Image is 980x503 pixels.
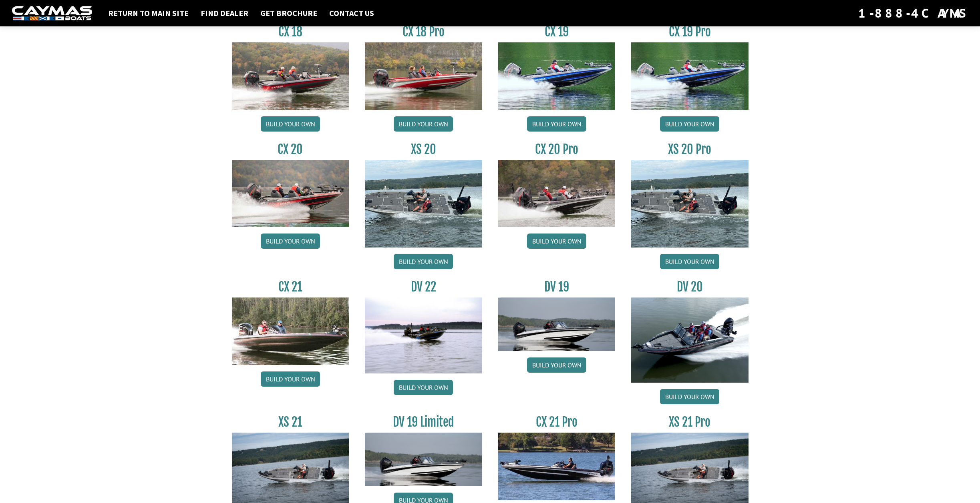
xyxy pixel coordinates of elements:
img: CX-18SS_thumbnail.jpg [365,42,482,110]
img: white-logo-c9c8dbefe5ff5ceceb0f0178aa75bf4bb51f6bca0971e226c86eb53dfe498488.png [12,6,92,21]
a: Contact Us [325,8,378,18]
img: CX19_thumbnail.jpg [498,42,616,110]
a: Find Dealer [197,8,252,18]
h3: CX 21 Pro [498,415,616,429]
img: XS_20_resized.jpg [365,160,482,248]
img: dv-19-ban_from_website_for_caymas_connect.png [498,297,616,351]
img: CX21_thumb.jpg [232,297,349,365]
a: Build your own [261,371,320,387]
img: CX-21Pro_thumbnail.jpg [498,433,616,500]
h3: CX 18 Pro [365,24,482,39]
h3: XS 21 Pro [631,415,749,429]
img: DV22_original_motor_cropped_for_caymas_connect.jpg [365,297,482,373]
h3: XS 20 Pro [631,142,749,157]
h3: CX 21 [232,279,349,294]
a: Build your own [394,116,453,132]
h3: CX 20 [232,142,349,157]
h3: DV 20 [631,279,749,294]
a: Return to main site [104,8,193,18]
a: Build your own [660,254,719,269]
a: Build your own [394,254,453,269]
h3: XS 20 [365,142,482,157]
a: Build your own [261,116,320,132]
h3: CX 19 Pro [631,24,749,39]
img: dv-19-ban_from_website_for_caymas_connect.png [365,433,482,486]
img: XS_20_resized.jpg [631,160,749,248]
img: CX19_thumbnail.jpg [631,42,749,110]
a: Get Brochure [256,8,321,18]
h3: CX 20 Pro [498,142,616,157]
h3: DV 19 Limited [365,415,482,429]
h3: CX 18 [232,24,349,39]
a: Build your own [660,116,719,132]
div: 1-888-4CAYMAS [858,4,968,22]
img: DV_20_from_website_for_caymas_connect.png [631,297,749,383]
a: Build your own [527,357,586,373]
h3: DV 19 [498,279,616,294]
a: Build your own [527,116,586,132]
img: CX-18S_thumbnail.jpg [232,42,349,110]
img: CX-20Pro_thumbnail.jpg [498,160,616,227]
h3: CX 19 [498,24,616,39]
img: CX-20_thumbnail.jpg [232,160,349,227]
a: Build your own [394,380,453,395]
a: Build your own [527,234,586,249]
a: Build your own [660,389,719,404]
a: Build your own [261,234,320,249]
h3: DV 22 [365,279,482,294]
h3: XS 21 [232,415,349,429]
